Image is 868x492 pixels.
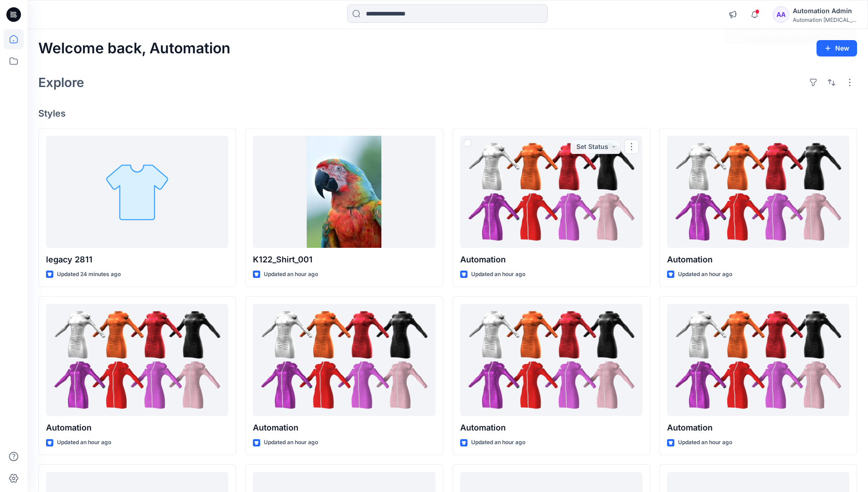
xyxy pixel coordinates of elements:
h2: Welcome back, Automation [38,40,231,57]
p: Automation [460,253,642,266]
p: Automation [667,253,849,266]
a: Automation [667,136,849,248]
a: K122_Shirt_001 [253,136,435,248]
a: Automation [460,304,642,416]
p: Updated 24 minutes ago [57,270,121,279]
p: Automation [46,421,228,434]
p: Automation [460,421,642,434]
p: Updated an hour ago [57,438,111,447]
p: legacy 2811 [46,253,228,266]
p: Updated an hour ago [264,270,318,279]
div: Automation Admin [793,5,857,16]
h2: Explore [38,75,84,90]
p: Updated an hour ago [471,270,525,279]
div: AA [773,6,789,23]
a: Automation [46,304,228,416]
p: K122_Shirt_001 [253,253,435,266]
a: Automation [253,304,435,416]
p: Updated an hour ago [678,270,732,279]
p: Updated an hour ago [471,438,525,447]
a: Automation [667,304,849,416]
button: New [817,40,857,56]
a: Automation [460,136,642,248]
p: Updated an hour ago [678,438,732,447]
p: Updated an hour ago [264,438,318,447]
h4: Styles [38,108,857,119]
div: Automation [MEDICAL_DATA]... [793,16,857,23]
a: legacy 2811 [46,136,228,248]
p: Automation [667,421,849,434]
p: Automation [253,421,435,434]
